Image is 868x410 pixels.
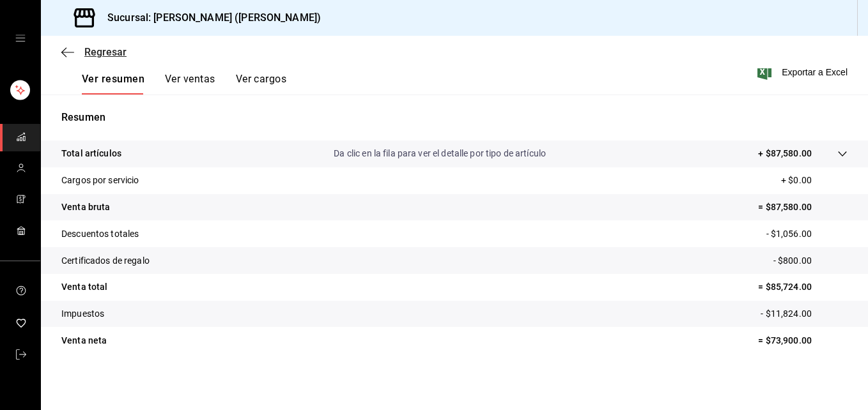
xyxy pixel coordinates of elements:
[758,280,848,294] p: = $85,724.00
[766,227,848,241] p: - $1,056.00
[61,110,848,125] p: Resumen
[61,147,121,160] p: Total artículos
[760,65,848,80] button: Exportar a Excel
[61,46,127,58] button: Regresar
[97,10,321,26] h3: Sucursal: [PERSON_NAME] ([PERSON_NAME])
[758,201,848,214] p: = $87,580.00
[61,174,139,187] p: Cargos por servicio
[15,33,26,43] button: cajón abierto
[773,254,848,268] p: - $800.00
[82,73,144,86] font: Ver resumen
[758,147,812,160] p: + $87,580.00
[782,67,848,77] font: Exportar a Excel
[61,227,139,241] p: Descuentos totales
[758,334,848,347] p: = $73,900.00
[84,46,127,58] span: Regresar
[61,280,107,294] p: Venta total
[61,254,150,268] p: Certificados de regalo
[61,334,107,347] p: Venta neta
[236,73,287,95] button: Ver cargos
[761,307,848,321] p: - $11,824.00
[61,307,104,321] p: Impuestos
[165,73,215,95] button: Ver ventas
[82,73,286,95] div: Pestañas de navegación
[781,174,848,187] p: + $0.00
[61,201,110,214] p: Venta bruta
[334,147,546,160] p: Da clic en la fila para ver el detalle por tipo de artículo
